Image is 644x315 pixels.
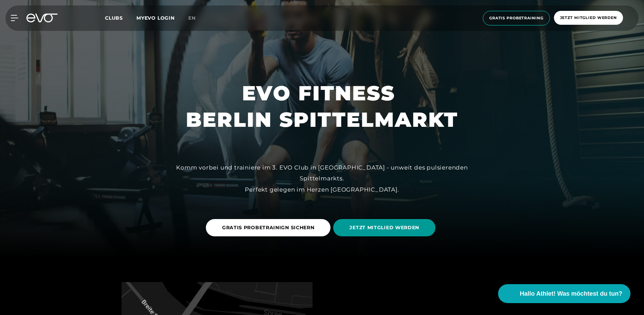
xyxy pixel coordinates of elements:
h1: EVO FITNESS BERLIN SPITTELMARKT [186,80,458,133]
a: JETZT MITGLIED WERDEN [333,214,438,241]
a: MYEVO LOGIN [136,15,175,21]
span: GRATIS PROBETRAINIGN SICHERN [222,224,315,231]
a: Gratis Probetraining [481,11,552,25]
a: Clubs [105,15,136,21]
button: Hallo Athlet! Was möchtest du tun? [498,284,630,303]
a: Jetzt Mitglied werden [552,11,625,25]
span: Clubs [105,15,123,21]
span: Jetzt Mitglied werden [560,15,617,21]
a: en [188,14,204,22]
span: Gratis Probetraining [489,15,543,21]
a: GRATIS PROBETRAINIGN SICHERN [206,214,334,241]
span: Hallo Athlet! Was möchtest du tun? [520,289,622,298]
div: Komm vorbei und trainiere im 3. EVO Club in [GEOGRAPHIC_DATA] - unweit des pulsierenden Spittelma... [170,162,474,195]
span: JETZT MITGLIED WERDEN [349,224,419,231]
span: en [188,15,196,21]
